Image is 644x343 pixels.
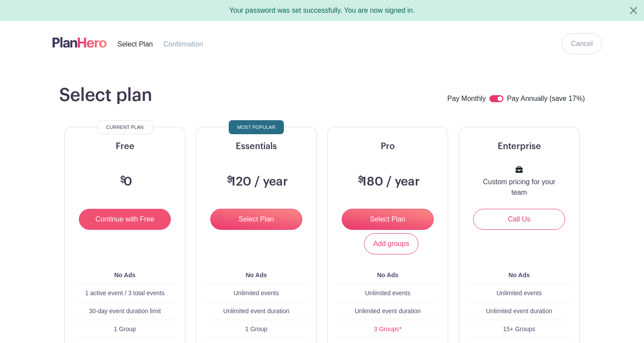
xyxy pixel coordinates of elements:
h5: Essentials [207,141,306,152]
span: 15+ Groups [503,325,535,332]
input: Select Plan [210,209,302,230]
span: Unlimited event duration [223,307,290,314]
h1: Select plan [59,85,152,106]
a: Call Us [473,209,565,230]
img: logo-507f7623f17ff9eddc593b1ce0a138ce2505c220e1c5a4e2b4648c50719b7d32.svg [53,35,107,50]
span: $ [227,175,233,184]
span: $ [120,175,126,184]
a: Cancel [562,33,602,54]
h3: 0 [118,175,132,189]
a: Add groups [364,233,418,254]
h5: Pro [338,141,437,152]
h3: 180 / year [356,175,420,189]
b: No Ads [509,272,530,279]
b: No Ads [377,272,398,279]
span: 1 active event / 3 total events [85,289,164,297]
input: Continue with Free [79,209,171,230]
span: Confirmation [163,40,203,48]
span: Unlimited event duration [486,307,552,314]
h3: 120 / year [225,175,288,189]
input: Select Plan [342,209,434,230]
b: No Ads [246,272,267,279]
label: Pay Annually (save 17%) [507,93,585,105]
span: Most Popular [237,122,275,132]
span: 30-day event duration limit [89,307,161,314]
b: No Ads [114,272,135,279]
span: Current Plan [106,122,143,132]
span: Unlimited events [365,289,410,297]
h5: Enterprise [470,141,569,152]
span: Unlimited events [234,289,279,297]
span: 1 Group [245,325,268,332]
span: Unlimited events [496,289,542,297]
h5: Free [75,141,174,152]
a: 3 Groups* [374,325,401,332]
span: Select Plan [117,40,153,48]
label: Pay Monthly [447,93,486,105]
p: Custom pricing for your team [480,177,558,198]
span: Unlimited event duration [355,307,421,314]
span: $ [358,175,364,184]
span: 1 Group [114,325,136,332]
